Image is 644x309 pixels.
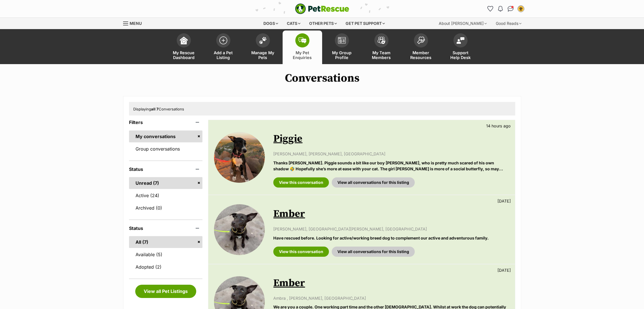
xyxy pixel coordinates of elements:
header: Status [129,226,203,231]
span: My Pet Enquiries [290,50,315,60]
a: My conversations [129,130,203,142]
p: [DATE] [497,198,511,204]
img: logo-e224e6f780fb5917bec1dbf3a21bbac754714ae5b6737aabdf751b685950b380.svg [295,3,349,14]
span: Member Resources [408,50,434,60]
p: [PERSON_NAME], [GEOGRAPHIC_DATA][PERSON_NAME], [GEOGRAPHIC_DATA] [273,226,509,232]
a: PetRescue [295,3,349,14]
span: Manage My Pets [250,50,276,60]
ul: Account quick links [486,4,525,13]
img: AMY HASKINS profile pic [518,6,524,12]
header: Status [129,167,203,172]
img: team-members-icon-5396bd8760b3fe7c0b43da4ab00e1e3bb1a5d9ba89233759b79545d2d3fc5d0d.svg [377,37,385,44]
div: Get pet support [342,18,389,29]
a: Available (5) [129,249,203,260]
p: [DATE] [497,267,511,273]
a: View all Pet Listings [135,285,196,298]
a: Manage My Pets [243,31,283,64]
a: View all conversations for this listing [332,177,415,188]
a: My Rescue Dashboard [164,31,204,64]
img: dashboard-icon-eb2f2d2d3e046f16d808141f083e7271f6b2e854fb5c12c21221c1fb7104beca.svg [180,36,188,44]
a: Unread (7) [129,177,203,189]
p: Ambra , [PERSON_NAME], [GEOGRAPHIC_DATA] [273,295,509,301]
span: My Team Members [369,50,394,60]
p: 14 hours ago [486,123,511,129]
div: Good Reads [492,18,525,29]
a: My Team Members [362,31,401,64]
p: Thanks [PERSON_NAME]. Piggie sounds a bit like our boy [PERSON_NAME], who is pretty much scared o... [273,160,509,172]
a: Ember [273,208,305,220]
button: Notifications [496,4,505,13]
a: Piggie [273,132,302,145]
span: Support Help Desk [448,50,473,60]
img: Ember [214,204,265,255]
p: Have rescued before. Looking for active/working breed dog to complement our active and adventurou... [273,235,509,241]
img: group-profile-icon-3fa3cf56718a62981997c0bc7e787c4b2cf8bcc04b72c1350f741eb67cf2f40e.svg [338,37,346,44]
span: My Group Profile [329,50,355,60]
div: Other pets [305,18,341,29]
a: View all conversations for this listing [332,247,415,257]
span: Displaying Conversations [133,107,184,111]
div: Cats [283,18,304,29]
img: manage-my-pets-icon-02211641906a0b7f246fdf0571729dbe1e7629f14944591b6c1af311fb30b64b.svg [259,37,267,44]
a: My Group Profile [322,31,362,64]
a: View this conversation [273,177,329,188]
img: pet-enquiries-icon-7e3ad2cf08bfb03b45e93fb7055b45f3efa6380592205ae92323e6603595dc1f.svg [298,37,306,43]
strong: all 7 [151,107,159,111]
img: chat-41dd97257d64d25036548639549fe6c8038ab92f7586957e7f3b1b290dea8141.svg [508,6,514,12]
a: All (7) [129,236,203,248]
p: [PERSON_NAME], [PERSON_NAME], [GEOGRAPHIC_DATA] [273,151,509,157]
span: My Rescue Dashboard [171,50,197,60]
div: Dogs [259,18,282,29]
a: Add a Pet Listing [204,31,243,64]
button: My account [516,4,525,13]
a: Member Resources [401,31,441,64]
a: Group conversations [129,143,203,155]
img: add-pet-listing-icon-0afa8454b4691262ce3f59096e99ab1cd57d4a30225e0717b998d2c9b9846f56.svg [219,36,227,44]
a: Ember [273,277,305,290]
img: help-desk-icon-fdf02630f3aa405de69fd3d07c3f3aa587a6932b1a1747fa1d2bba05be0121f9.svg [457,37,464,44]
img: member-resources-icon-8e73f808a243e03378d46382f2149f9095a855e16c252ad45f914b54edf8863c.svg [417,36,425,44]
a: Adopted (2) [129,261,203,273]
img: Piggie [214,132,265,183]
div: About [PERSON_NAME] [435,18,491,29]
a: View this conversation [273,247,329,257]
a: Menu [123,18,146,28]
a: Support Help Desk [441,31,480,64]
a: Conversations [506,4,515,13]
a: Archived (0) [129,202,203,214]
a: My Pet Enquiries [283,31,322,64]
span: Add a Pet Listing [211,50,236,60]
img: notifications-46538b983faf8c2785f20acdc204bb7945ddae34d4c08c2a6579f10ce5e182be.svg [498,6,503,12]
span: Menu [130,21,142,26]
a: Active (24) [129,190,203,201]
header: Filters [129,120,203,125]
a: Favourites [486,4,495,13]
